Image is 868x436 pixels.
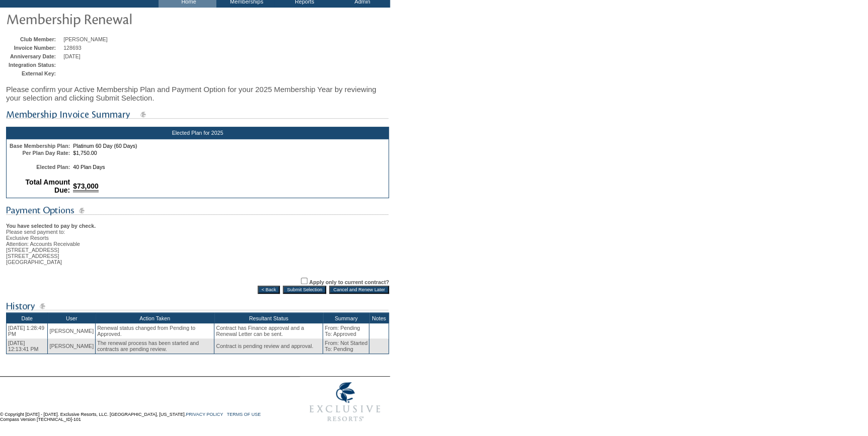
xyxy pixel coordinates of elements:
td: Contract has Finance approval and a Renewal Letter can be sent. [214,323,323,338]
b: You have selected to pay by check. [6,223,96,229]
td: Invoice Number: [9,45,61,51]
td: External Key: [9,70,61,76]
td: Platinum 60 Day (60 Days) [72,143,386,149]
td: 40 Plan Days [72,164,386,170]
th: Action Taken [96,313,214,324]
td: Integration Status: [9,62,61,68]
input: Submit Selection [283,286,326,294]
a: TERMS OF USE [227,412,261,417]
div: Please send payment to: Exclusive Resorts Attention: Accounts Receivable [STREET_ADDRESS] [STREET... [6,217,389,265]
td: The renewal process has been started and contracts are pending review. [96,338,214,354]
input: Cancel and Renew Later [329,286,389,294]
th: User [48,313,96,324]
span: $73,000 [73,182,99,192]
b: Per Plan Day Rate: [22,150,70,156]
img: Exclusive Resorts [300,377,390,427]
b: Base Membership Plan: [10,143,70,149]
td: Anniversary Date: [9,53,61,59]
img: subTtlPaymentOptions.gif [6,204,388,217]
th: Resultant Status [214,313,323,324]
td: From: Not Started To: Pending [323,338,369,354]
div: Please confirm your Active Membership Plan and Payment Option for your 2025 Membership Year by re... [6,80,389,107]
b: Elected Plan: [36,164,70,170]
td: $1,750.00 [72,150,386,156]
th: Notes [369,313,389,324]
td: [PERSON_NAME] [48,338,96,354]
div: Elected Plan for 2025 [6,127,389,139]
th: Date [7,313,48,324]
img: pgTtlMembershipRenewal.gif [6,9,207,29]
td: [PERSON_NAME] [48,323,96,338]
a: PRIVACY POLICY [186,412,223,417]
span: 128693 [63,45,82,51]
td: [DATE] 12:13:41 PM [7,338,48,354]
b: Total Amount Due: [26,178,70,194]
img: subTtlHistory.gif [6,300,388,312]
input: < Back [258,286,280,294]
td: Club Member: [9,36,61,42]
label: Apply only to current contract? [309,279,389,285]
td: Contract is pending review and approval. [214,338,323,354]
img: subTtlMembershipInvoiceSummary.gif [6,108,388,121]
span: [DATE] [63,53,81,59]
span: [PERSON_NAME] [63,36,108,42]
td: From: Pending To: Approved [323,323,369,338]
td: [DATE] 1:28:49 PM [7,323,48,338]
th: Summary [323,313,369,324]
td: Renewal status changed from Pending to Approved. [96,323,214,338]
